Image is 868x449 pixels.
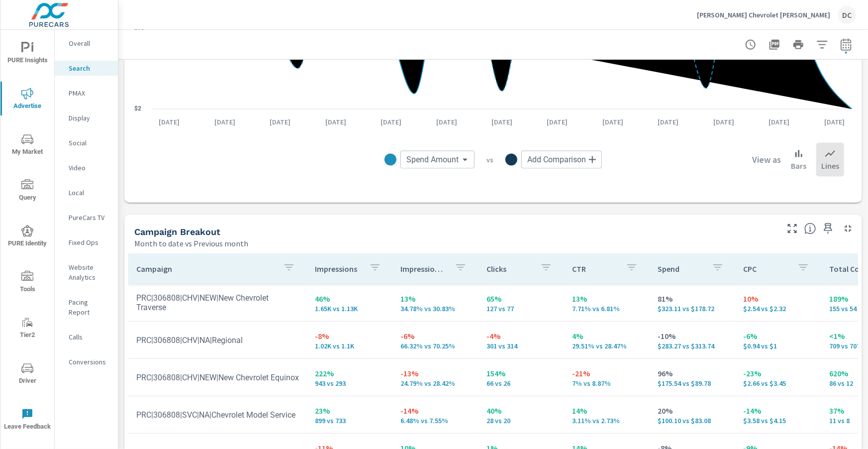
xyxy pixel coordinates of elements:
[315,264,361,274] p: Impressions
[836,35,856,55] button: Select Date Range
[744,342,813,350] p: $0.94 vs $1
[475,155,505,164] p: vs
[572,367,642,379] p: -21%
[651,117,686,127] p: [DATE]
[817,117,852,127] p: [DATE]
[658,264,703,274] p: Spend
[69,213,110,223] p: PureCars TV
[3,88,51,112] span: Advertise
[315,379,385,387] p: 943 vs 293
[540,117,575,127] p: [DATE]
[0,30,54,442] div: nav menu
[658,342,727,350] p: $283.27 vs $313.74
[658,367,727,379] p: 96%
[820,221,836,236] span: Save this to your personalized report
[315,305,385,313] p: 1,647 vs 1,131
[134,238,248,250] p: Month to date vs Previous month
[658,379,727,387] p: $175.54 vs $89.78
[658,330,727,342] p: -10%
[55,86,118,101] div: PMAX
[765,35,784,55] button: "Export Report to PDF"
[3,317,51,341] span: Tier2
[207,117,242,127] p: [DATE]
[3,408,51,433] span: Leave Feedback
[3,179,51,204] span: Query
[134,227,220,237] h5: Campaign Breakout
[55,61,118,76] div: Search
[55,235,118,250] div: Fixed Ops
[3,271,51,295] span: Tools
[55,36,118,51] div: Overall
[128,285,307,320] td: PRC|306808|CHV|NEW|New Chevrolet Traverse
[762,117,796,127] p: [DATE]
[315,330,385,342] p: -8%
[55,135,118,150] div: Social
[3,362,51,387] span: Driver
[572,342,642,350] p: 29.51% vs 28.47%
[69,88,110,98] p: PMAX
[134,106,141,112] text: $2
[69,188,110,198] p: Local
[486,367,556,379] p: 154%
[486,305,556,313] p: 127 vs 77
[55,330,118,344] div: Calls
[486,330,556,342] p: -4%
[486,405,556,417] p: 40%
[401,367,471,379] p: -13%
[429,117,464,127] p: [DATE]
[401,342,471,350] p: 66.32% vs 70.25%
[658,405,727,417] p: 20%
[838,6,856,24] div: DC
[658,293,727,305] p: 81%
[812,35,832,55] button: Apply Filters
[128,365,307,390] td: PRC|306808|CHV|NEW|New Chevrolet Equinox
[69,163,110,173] p: Video
[69,262,110,282] p: Website Analytics
[840,221,856,236] button: Minimize Widget
[401,293,471,305] p: 13%
[744,330,813,342] p: -6%
[69,38,110,48] p: Overall
[401,305,471,313] p: 34.78% vs 30.83%
[406,155,459,165] span: Spend Amount
[401,417,471,425] p: 6.48% vs 7.55%
[55,260,118,285] div: Website Analytics
[744,367,813,379] p: -23%
[315,405,385,417] p: 23%
[486,379,556,387] p: 66 vs 26
[658,305,727,313] p: $323.11 vs $178.72
[697,10,830,19] p: [PERSON_NAME] Chevrolet [PERSON_NAME]
[706,117,741,127] p: [DATE]
[69,113,110,123] p: Display
[401,264,447,274] p: Impression Share
[784,221,800,236] button: Make Fullscreen
[791,160,806,172] p: Bars
[401,330,471,342] p: -6%
[3,133,51,158] span: My Market
[744,417,813,425] p: $3.58 vs $4.15
[69,332,110,342] p: Calls
[55,160,118,175] div: Video
[401,379,471,387] p: 24.79% vs 28.42%
[55,295,118,320] div: Pacing Report
[152,117,187,127] p: [DATE]
[69,357,110,367] p: Conversions
[744,379,813,387] p: $2.66 vs $3.45
[374,117,408,127] p: [DATE]
[263,117,297,127] p: [DATE]
[788,35,808,55] button: Print Report
[744,405,813,417] p: -14%
[315,342,385,350] p: 1,020 vs 1,103
[315,293,385,305] p: 46%
[55,210,118,225] div: PureCars TV
[318,117,353,127] p: [DATE]
[401,405,471,417] p: -14%
[821,160,839,172] p: Lines
[486,264,532,274] p: Clicks
[658,417,727,425] p: $100.10 vs $83.08
[484,117,519,127] p: [DATE]
[521,151,602,169] div: Add Comparison
[55,111,118,125] div: Display
[744,264,789,274] p: CPC
[69,297,110,317] p: Pacing Report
